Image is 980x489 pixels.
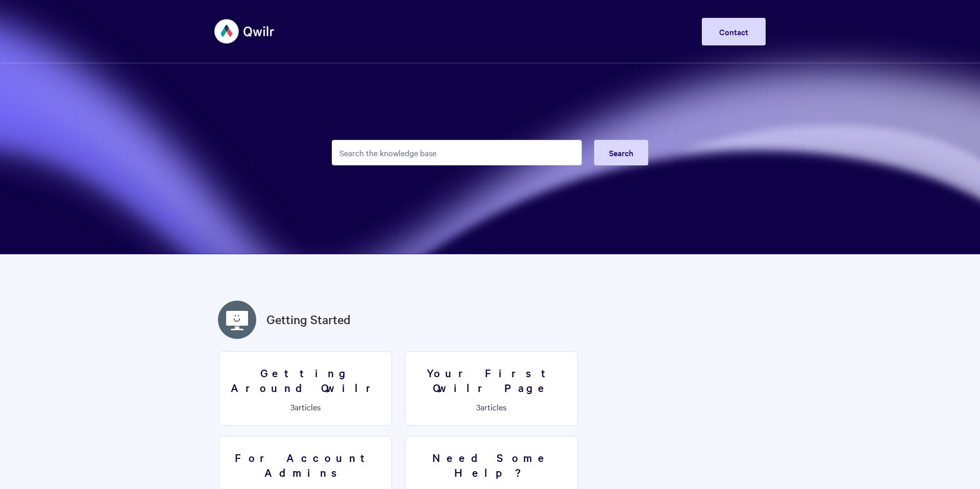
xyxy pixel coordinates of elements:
[226,450,385,479] h3: For Account Admins
[476,401,480,412] span: 3
[332,140,582,165] input: Search the knowledge base
[219,351,392,426] a: Getting Around Qwilr 3articles
[411,365,571,395] h3: Your First Qwilr Page
[214,12,275,51] img: Qwilr Help Center
[411,450,571,479] h3: Need Some Help?
[226,365,385,395] h3: Getting Around Qwilr
[405,351,578,426] a: Your First Qwilr Page 3articles
[266,310,351,329] a: Getting Started
[411,402,571,411] p: articles
[702,18,766,45] a: Contact
[609,147,633,158] span: Search
[594,140,648,165] button: Search
[290,401,295,412] span: 3
[226,402,385,411] p: articles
